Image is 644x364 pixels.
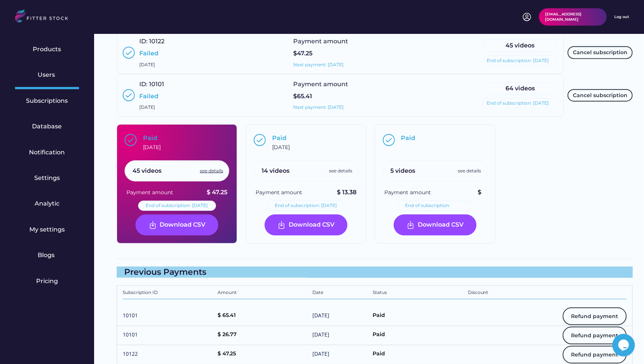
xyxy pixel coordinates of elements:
div: $ 65.41 [218,312,309,321]
div: $47.25 [293,49,312,58]
div: [DATE] [313,331,369,340]
div: [EMAIL_ADDRESS][DOMAIN_NAME] [545,12,601,22]
div: Settings [34,174,60,182]
img: Group%201000002397.svg [123,89,135,101]
div: My settings [29,225,65,234]
div: 45 videos [132,167,161,175]
div: Payment amount [293,80,350,88]
div: Pricing [36,277,58,285]
div: see details [200,168,223,174]
img: LOGO.svg [15,9,75,25]
div: [DATE] [272,144,290,151]
div: Subscription ID [123,289,214,297]
div: 10122 [123,350,214,359]
div: Next payment: [DATE] [293,104,344,111]
div: see details [458,168,481,174]
div: [DATE] [313,350,369,359]
div: [DATE] [143,144,161,151]
button: Refund payment [563,327,627,345]
div: End of subscription: [DATE] [146,203,208,209]
div: Date [313,289,369,297]
div: End of subscription: [DATE] [487,100,549,107]
div: Products [33,45,61,53]
img: Frame%20%287%29.svg [406,221,415,230]
div: [DATE] [313,312,369,321]
div: Database [32,122,62,131]
div: Paid [143,134,157,142]
div: Paid [373,312,464,321]
div: Download CSV [160,221,206,230]
img: Group%201000002397.svg [383,134,395,146]
div: $ 47.25 [207,188,227,196]
button: Cancel subscription [568,46,633,59]
div: Blogs [38,251,56,259]
div: Paid [272,134,286,142]
div: 10101 [123,312,214,321]
div: Amount [218,289,309,297]
div: Log out [614,14,629,20]
div: $ 26.77 [218,331,309,340]
div: [DATE] [139,62,155,68]
div: Failed [139,92,158,101]
img: Frame%20%287%29.svg [277,221,286,230]
div: 14 videos [262,167,289,175]
div: Failed [139,49,158,58]
div: 45 videos [487,41,554,50]
div: ID: 10101 [139,80,164,88]
button: Refund payment [563,308,627,326]
div: Paid [401,134,416,142]
div: Download CSV [289,221,335,230]
img: Group%201000002397.svg [254,134,266,146]
div: Notification [29,148,65,157]
div: [DATE] [139,104,155,111]
div: $ 47.25 [218,350,309,359]
div: Users [38,71,56,79]
div: Payment amount [293,37,350,46]
div: End of subscription: [DATE] [487,58,549,64]
iframe: chat widget [612,334,636,356]
div: Payment amount [385,189,431,196]
img: Group%201000002397.svg [125,134,137,146]
div: End of subscription: [DATE] [275,203,337,209]
div: Download CSV [418,221,464,230]
button: Cancel subscription [568,89,633,102]
div: 10101 [123,331,214,340]
div: Status [373,289,464,297]
div: $65.41 [293,92,312,101]
div: $ 13.38 [337,188,356,196]
div: End of subscription: [405,203,451,209]
img: Frame%20%287%29.svg [148,221,157,230]
div: Payment amount [256,189,302,196]
button: Refund payment [563,346,627,364]
div: Paid [373,331,464,340]
div: Next payment: [DATE] [293,62,344,68]
div: 64 videos [487,84,554,93]
img: profile-circle.svg [522,12,531,21]
div: Previous Payments [117,267,633,278]
div: Payment amount [126,189,173,196]
img: Group%201000002397.svg [123,47,135,59]
div: Subscriptions [26,97,68,105]
div: Paid [373,350,464,359]
div: Analytic [35,200,59,208]
div: Discount [468,289,559,297]
div: 5 videos [391,167,416,175]
div: $ [478,188,486,196]
div: ID: 10122 [139,37,164,46]
div: see details [329,168,352,174]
